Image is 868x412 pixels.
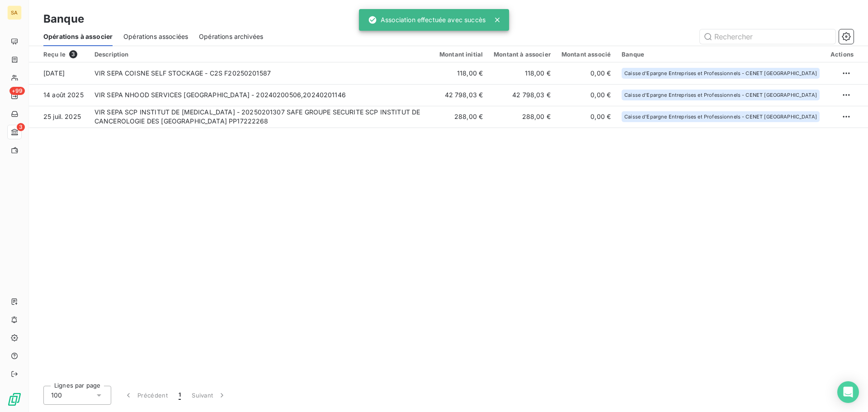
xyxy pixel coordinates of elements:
td: VIR SEPA NHOOD SERVICES [GEOGRAPHIC_DATA] - 20240200506,20240201146 [89,84,434,106]
span: 100 [51,391,62,400]
td: 118,00 € [434,62,488,84]
div: Banque [622,51,820,58]
td: 288,00 € [434,106,488,128]
td: VIR SEPA COISNE SELF STOCKAGE - C2S F20250201587 [89,62,434,84]
div: Actions [830,51,854,58]
td: 0,00 € [556,84,616,106]
span: Caisse d'Epargne Entreprises et Professionnels - CENET [GEOGRAPHIC_DATA] [624,71,817,76]
span: Caisse d'Epargne Entreprises et Professionnels - CENET [GEOGRAPHIC_DATA] [624,92,817,98]
td: 288,00 € [488,106,556,128]
td: [DATE] [29,62,89,84]
div: Open Intercom Messenger [837,381,859,403]
div: SA [7,5,22,20]
td: 0,00 € [556,106,616,128]
input: Rechercher [700,29,835,44]
td: 14 août 2025 [29,84,89,106]
span: Opérations associées [123,32,188,41]
button: 1 [173,386,186,405]
button: Suivant [186,386,232,405]
img: Logo LeanPay [7,392,22,407]
span: +99 [9,87,25,95]
div: Reçu le [43,50,84,58]
div: Association effectuée avec succès [368,12,486,28]
h3: Banque [43,11,84,27]
span: 1 [179,391,181,400]
span: Opérations à associer [43,32,113,41]
td: 118,00 € [488,62,556,84]
span: 3 [17,123,25,131]
td: 42 798,03 € [434,84,488,106]
td: VIR SEPA SCP INSTITUT DE [MEDICAL_DATA] - 20250201307 SAFE GROUPE SECURITE SCP INSTITUT DE CANCER... [89,106,434,128]
span: Opérations archivées [199,32,263,41]
button: Précédent [118,386,173,405]
span: 3 [69,50,77,58]
div: Description [94,51,429,58]
td: 42 798,03 € [488,84,556,106]
div: Montant associé [561,51,611,58]
span: Caisse d'Epargne Entreprises et Professionnels - CENET [GEOGRAPHIC_DATA] [624,114,817,119]
div: Montant initial [439,51,483,58]
div: Montant à associer [494,51,551,58]
td: 0,00 € [556,62,616,84]
td: 25 juil. 2025 [29,106,89,128]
